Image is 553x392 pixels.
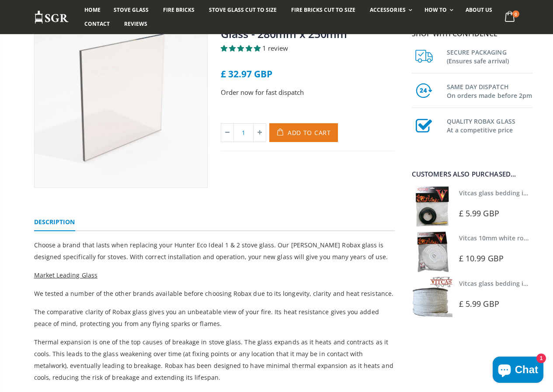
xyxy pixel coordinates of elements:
[221,68,272,80] span: £ 32.97 GBP
[35,14,208,187] img: squarestoveglass_551a7c2d-415b-40e6-9bbe-25507f7ca29d_800x_crop_center.webp
[157,3,201,17] a: Fire Bricks
[459,3,499,17] a: About us
[269,123,338,142] button: Add to Cart
[34,289,393,298] span: We tested a number of the other brands available before choosing Robax due to its longevity, clar...
[78,3,107,17] a: Home
[412,171,532,177] div: Customers also purchased...
[459,253,504,264] span: £ 10.99 GBP
[118,17,154,31] a: Reviews
[501,9,519,26] a: 0
[209,6,277,14] span: Stove Glass Cut To Size
[34,271,97,279] span: Market Leading Glass
[447,46,532,66] h3: SECURE PACKAGING (Ensures safe arrival)
[84,6,101,14] span: Home
[84,20,110,28] span: Contact
[363,3,416,17] a: Accessories
[107,3,155,17] a: Stove Glass
[459,208,499,219] span: £ 5.99 GBP
[163,6,195,14] span: Fire Bricks
[447,81,532,100] h3: SAME DAY DISPATCH On orders made before 2pm
[412,277,452,317] img: Vitcas stove glass bedding in tape
[285,3,362,17] a: Fire Bricks Cut To Size
[459,298,499,309] span: £ 5.99 GBP
[490,357,546,385] inbox-online-store-chat: Shopify online store chat
[34,338,393,382] span: Thermal expansion is one of the top causes of breakage in stove glass. The glass expands as it he...
[262,44,288,52] span: 1 review
[34,10,69,24] img: Stove Glass Replacement
[447,115,532,135] h3: QUALITY ROBAX GLASS At a competitive price
[124,20,147,28] span: Reviews
[114,6,149,14] span: Stove Glass
[466,6,492,14] span: About us
[34,214,75,231] a: Description
[288,128,331,137] span: Add to Cart
[512,10,519,17] span: 0
[412,231,452,272] img: Vitcas white rope, glue and gloves kit 10mm
[221,44,262,52] span: 5.00 stars
[78,17,116,31] a: Contact
[418,3,458,17] a: How To
[221,87,395,97] p: Order now for fast dispatch
[291,6,355,14] span: Fire Bricks Cut To Size
[412,186,452,227] img: Vitcas stove glass bedding in tape
[34,241,388,261] span: Choose a brand that lasts when replacing your Hunter Eco Ideal 1 & 2 stove glass. Our [PERSON_NAM...
[202,3,283,17] a: Stove Glass Cut To Size
[424,6,447,14] span: How To
[370,6,405,14] span: Accessories
[34,308,379,328] span: The comparative clarity of Robax glass gives you an unbeatable view of your fire. Its heat resist...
